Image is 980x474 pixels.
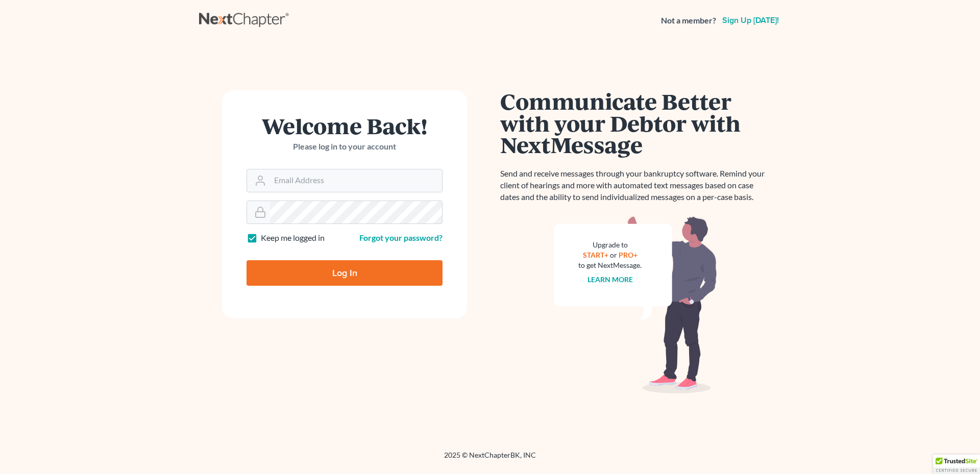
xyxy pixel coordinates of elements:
input: Email Address [270,169,442,192]
a: PRO+ [619,251,638,259]
h1: Communicate Better with your Debtor with NextMessage [500,90,771,156]
strong: Not a member? [661,15,716,27]
div: 2025 © NextChapterBK, INC [199,450,781,468]
label: Keep me logged in [261,232,325,244]
a: START+ [583,251,608,259]
p: Please log in to your account [247,141,443,153]
img: nextmessage_bg-59042aed3d76b12b5cd301f8e5b87938c9018125f34e5fa2b7a6b67550977c72.svg [554,215,717,394]
p: Send and receive messages through your bankruptcy software. Remind your client of hearings and mo... [500,168,771,203]
span: or [610,251,617,259]
div: Upgrade to [578,240,642,250]
a: Forgot your password? [359,233,443,242]
h1: Welcome Back! [247,115,443,137]
input: Log In [247,260,443,286]
div: to get NextMessage. [578,260,642,270]
div: TrustedSite Certified [933,455,980,474]
a: Sign up [DATE]! [720,16,781,24]
a: Learn more [587,275,633,284]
